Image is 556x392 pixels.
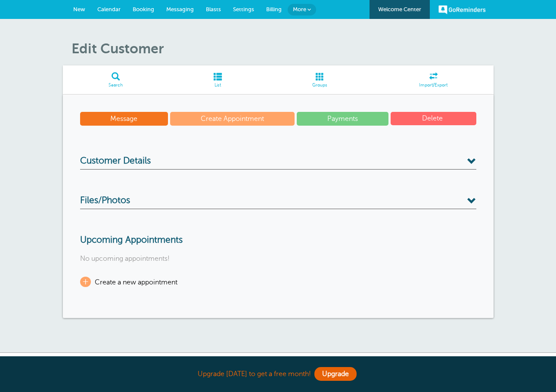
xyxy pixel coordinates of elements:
h1: Edit Customer [71,40,494,57]
h3: Upcoming Appointments [80,235,476,246]
a: + Create a new appointment [80,278,177,286]
a: List [168,65,267,94]
a: Upgrade [314,367,357,381]
span: Groups [271,83,369,88]
span: More [293,6,306,12]
span: New [73,6,85,12]
a: Search [63,65,169,94]
a: Create Appointment [170,112,295,126]
a: Import/Export [373,65,494,94]
span: List [173,83,262,88]
span: + [80,277,91,287]
a: More [288,4,316,15]
span: Customer Details [80,156,151,167]
span: Create a new appointment [95,278,177,286]
span: Blasts [206,6,221,12]
span: Settings [233,6,254,12]
a: Message [80,112,168,126]
p: No upcoming appointments! [80,255,476,263]
span: Messaging [166,6,194,12]
button: Delete [391,112,476,125]
span: Billing [266,6,282,12]
span: Search [67,83,165,88]
div: Upgrade [DATE] to get a free month! [63,365,494,383]
span: Calendar [97,6,121,12]
span: Booking [133,6,154,12]
a: Groups [267,65,373,94]
span: Import/Export [378,83,489,88]
a: Payments [297,112,388,126]
span: Files/Photos [80,195,130,206]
